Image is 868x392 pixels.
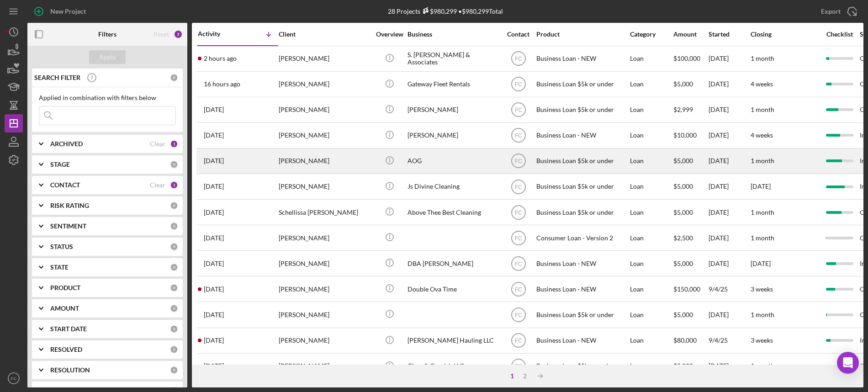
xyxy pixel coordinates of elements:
[751,54,774,62] time: 1 month
[408,200,499,224] div: Above Thee Best Cleaning
[536,98,628,122] div: Business Loan $5k or under
[98,31,116,38] b: Filters
[279,226,370,250] div: [PERSON_NAME]
[408,277,499,301] div: Double Ova Time
[279,328,370,353] div: [PERSON_NAME]
[5,369,23,387] button: FC
[170,222,178,230] div: 0
[837,352,859,374] div: Open Intercom Messenger
[50,346,82,353] b: RESOLVED
[751,260,771,267] time: [DATE]
[709,123,750,148] div: [DATE]
[673,131,697,139] span: $10,000
[279,47,370,71] div: [PERSON_NAME]
[170,181,178,189] div: 1
[204,183,224,190] time: 2025-09-23 14:38
[709,251,750,275] div: [DATE]
[34,74,80,81] b: SEARCH FILTER
[820,31,859,38] div: Checklist
[279,149,370,173] div: [PERSON_NAME]
[408,354,499,378] div: Glass & Garnish LLC
[536,277,628,301] div: Business Loan - NEW
[204,286,224,293] time: 2025-09-20 13:37
[751,362,774,370] time: 1 month
[709,200,750,224] div: [DATE]
[515,363,522,370] text: FC
[673,234,693,242] span: $2,500
[170,304,178,313] div: 0
[39,94,176,101] div: Applied in combination with filters below
[751,31,819,38] div: Closing
[751,234,774,242] time: 1 month
[536,31,628,38] div: Product
[709,149,750,173] div: [DATE]
[50,243,73,250] b: STATUS
[204,157,224,164] time: 2025-09-23 19:50
[630,277,672,301] div: Loan
[408,123,499,148] div: [PERSON_NAME]
[536,149,628,173] div: Business Loan $5k or under
[709,98,750,122] div: [DATE]
[408,47,499,71] div: S. [PERSON_NAME] & Associates
[170,345,178,354] div: 0
[709,302,750,327] div: [DATE]
[279,302,370,327] div: [PERSON_NAME]
[372,31,407,38] div: Overview
[50,2,86,21] div: New Project
[673,80,693,88] span: $5,000
[673,362,693,370] span: $5,000
[515,81,522,88] text: FC
[408,98,499,122] div: [PERSON_NAME]
[170,74,178,82] div: 0
[630,149,672,173] div: Loan
[630,31,672,38] div: Category
[812,2,863,21] button: Export
[515,260,522,267] text: FC
[279,251,370,275] div: [PERSON_NAME]
[170,160,178,169] div: 0
[408,149,499,173] div: AOG
[150,140,165,148] div: Clear
[408,31,499,38] div: Business
[536,226,628,250] div: Consumer Loan - Version 2
[204,260,224,267] time: 2025-09-21 01:48
[630,302,672,327] div: Loan
[204,362,224,370] time: 2025-09-17 16:39
[536,72,628,96] div: Business Loan $5k or under
[153,31,169,38] div: Reset
[751,106,774,113] time: 1 month
[408,328,499,353] div: [PERSON_NAME] Hauling LLC
[408,175,499,199] div: Js Divine Cleaning
[204,106,224,113] time: 2025-09-24 17:57
[50,366,90,374] b: RESOLUTION
[673,31,708,38] div: Amount
[515,132,522,139] text: FC
[536,123,628,148] div: Business Loan - NEW
[536,328,628,353] div: Business Loan - NEW
[630,123,672,148] div: Loan
[170,325,178,333] div: 0
[170,243,178,251] div: 0
[536,200,628,224] div: Business Loan $5k or under
[630,47,672,71] div: Loan
[630,72,672,96] div: Loan
[204,337,224,344] time: 2025-09-18 03:18
[420,7,457,15] div: $980,299
[515,56,522,62] text: FC
[630,251,672,275] div: Loan
[673,260,693,267] span: $5,000
[279,123,370,148] div: [PERSON_NAME]
[673,208,693,216] span: $5,000
[204,80,240,88] time: 2025-09-25 02:45
[50,181,80,189] b: CONTACT
[204,234,224,242] time: 2025-09-21 23:51
[673,336,697,344] span: $80,000
[709,72,750,96] div: [DATE]
[150,181,165,189] div: Clear
[515,184,522,190] text: FC
[50,264,69,271] b: STATE
[709,226,750,250] div: [DATE]
[198,30,238,37] div: Activity
[50,161,70,168] b: STAGE
[279,31,370,38] div: Client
